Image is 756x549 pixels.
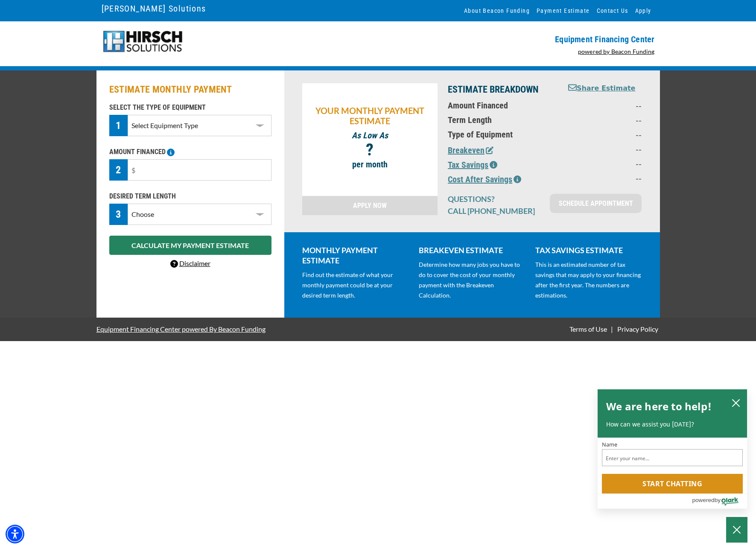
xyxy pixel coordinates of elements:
[715,495,721,505] span: by
[302,270,409,301] p: Find out the estimate of what your monthly payment could be at your desired term length.
[419,245,525,255] p: BREAKEVEN ESTIMATE
[602,449,743,466] input: Name
[306,105,434,126] p: YOUR MONTHLY PAYMENT ESTIMATE
[306,130,434,140] p: As Low As
[448,100,557,111] p: Amount Financed
[383,34,655,44] p: Equipment Financing Center
[448,129,557,140] p: Type of Equipment
[616,325,660,333] a: Privacy Policy - open in a new tab
[448,158,497,171] button: Tax Savings
[109,159,128,181] div: 2
[448,115,557,125] p: Term Length
[448,206,540,216] p: CALL [PHONE_NUMBER]
[96,318,266,339] a: Equipment Financing Center powered By Beacon Funding - open in a new tab
[578,48,655,55] a: powered by Beacon Funding - open in a new tab
[567,115,642,125] p: --
[6,525,24,543] div: Accessibility Menu
[567,129,642,140] p: --
[102,30,184,53] img: logo
[597,389,747,509] div: olark chatbox
[535,260,642,301] p: This is an estimated number of tax savings that may apply to your financing after the first year....
[726,517,747,543] button: Close Chatbox
[692,495,714,505] span: powered
[306,159,434,169] p: per month
[109,236,271,255] button: CALCULATE MY PAYMENT ESTIMATE
[606,398,712,415] h2: We are here to help!
[109,191,271,201] p: DESIRED TERM LENGTH
[109,83,271,96] h2: ESTIMATE MONTHLY PAYMENT
[602,474,743,494] button: Start chatting
[170,259,210,267] a: Disclaimer
[567,144,642,154] p: --
[567,173,642,183] p: --
[448,144,493,157] button: Breakeven
[448,173,521,186] button: Cost After Savings
[448,194,540,204] p: QUESTIONS?
[550,194,642,213] a: SCHEDULE APPOINTMENT
[448,83,557,96] p: ESTIMATE BREAKDOWN
[568,325,609,333] a: Terms of Use - open in a new tab
[306,145,434,155] p: ?
[102,1,206,16] a: [PERSON_NAME] Solutions
[302,196,438,215] a: APPLY NOW
[606,420,738,429] p: How can we assist you [DATE]?
[128,159,271,181] input: $
[611,325,613,333] span: |
[109,147,271,157] p: AMOUNT FINANCED
[729,397,743,409] button: close chatbox
[568,83,636,94] button: Share Estimate
[419,260,525,301] p: Determine how many jobs you have to do to cover the cost of your monthly payment with the Breakev...
[535,245,642,255] p: TAX SAVINGS ESTIMATE
[109,102,271,113] p: SELECT THE TYPE OF EQUIPMENT
[692,494,747,508] a: Powered by Olark - open in a new tab
[602,442,743,447] label: Name
[567,100,642,111] p: --
[567,158,642,169] p: --
[302,245,409,266] p: MONTHLY PAYMENT ESTIMATE
[109,204,128,225] div: 3
[109,115,128,136] div: 1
